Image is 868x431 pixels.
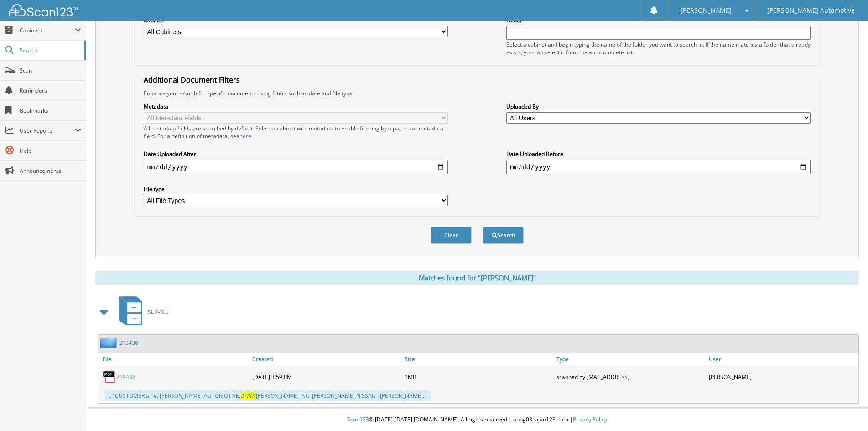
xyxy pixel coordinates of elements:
span: User Reports [20,127,75,135]
span: Cabinets [20,26,75,34]
div: [DATE] 3:59 PM [250,368,402,386]
button: Clear [431,227,472,244]
span: Bookmarks [20,107,81,114]
a: Type [554,353,706,365]
span: Help [20,147,81,155]
span: DIVYA [240,392,256,400]
a: 219436 [116,373,135,381]
div: Matches found for "[PERSON_NAME]" [95,271,859,285]
a: Privacy Policy [573,415,607,423]
div: 1MB [402,368,554,386]
input: start [144,160,448,174]
label: Metadata [144,103,448,110]
div: All metadata fields are searched by default. Select a cabinet with metadata to enable filtering b... [144,125,448,140]
label: Uploaded By [506,103,811,110]
span: Search [20,47,80,54]
div: © [DATE]-[DATE] [DOMAIN_NAME]. All rights reserved | appg03-scan123-com | [86,409,868,431]
span: Announcements [20,167,81,175]
label: File type [144,185,448,193]
a: Size [402,353,554,365]
iframe: Chat Widget [822,387,868,431]
span: SERVICE [148,308,169,316]
legend: Additional Document Filters [139,75,244,85]
a: SERVICE [114,294,169,330]
a: File [98,353,250,365]
span: [PERSON_NAME] Automotive [767,8,855,13]
input: end [506,160,811,174]
a: Created [250,353,402,365]
div: Enhance your search for specific documents using filters such as date and file type. [139,89,816,97]
a: User [707,353,858,365]
span: Reminders [20,87,81,94]
span: Scan123 [347,415,369,423]
a: here [239,132,251,140]
div: scanned by [MAC_ADDRESS] [554,368,706,386]
label: Date Uploaded After [144,150,448,158]
img: scan123-logo-white.svg [9,4,78,16]
div: ...’ CUSTOMER a . #: [PERSON_NAME] AUTOMOTIVE, [PERSON_NAME] INC. [PERSON_NAME] NISSAN : [PERSON_... [105,390,431,401]
img: PDF.png [103,370,116,384]
a: 219436 [119,339,138,347]
span: Scan [20,67,81,74]
button: Search [483,227,524,244]
span: [PERSON_NAME] [681,8,732,13]
img: folder2.png [100,337,119,348]
div: Select a cabinet and begin typing the name of the folder you want to search in. If the name match... [506,41,811,56]
div: [PERSON_NAME] [707,368,858,386]
label: Date Uploaded Before [506,150,811,158]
